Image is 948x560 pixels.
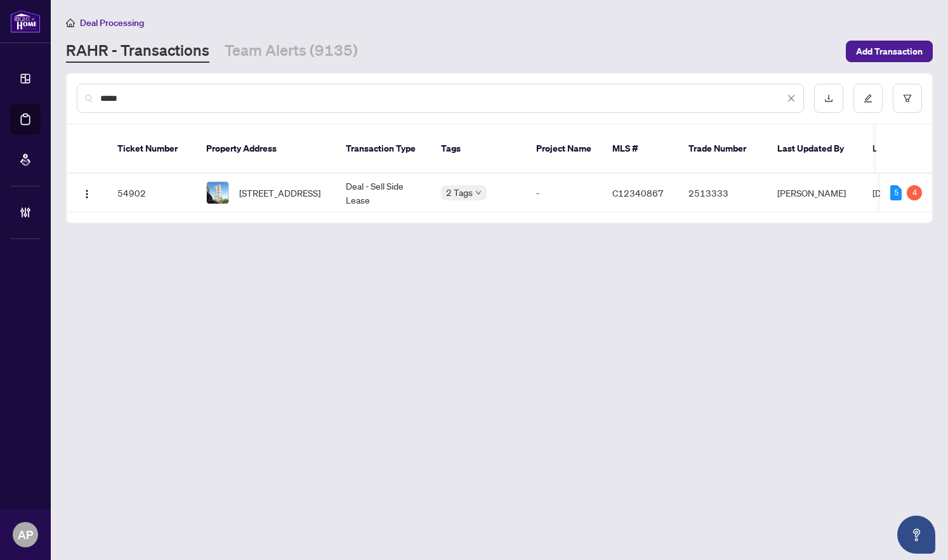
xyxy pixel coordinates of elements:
[678,124,767,174] th: Trade Number
[890,185,902,200] div: 5
[814,84,843,113] button: download
[80,17,144,29] span: Deal Processing
[107,174,196,212] td: 54902
[66,40,209,63] a: RAHR - Transactions
[82,189,92,199] img: Logo
[225,40,358,63] a: Team Alerts (9135)
[475,190,482,196] span: down
[66,18,75,27] span: home
[10,10,41,33] img: logo
[336,174,431,212] td: Deal - Sell Side Lease
[18,526,33,544] span: AP
[526,174,602,212] td: -
[767,174,862,212] td: [PERSON_NAME]
[903,94,912,103] span: filter
[526,124,602,174] th: Project Name
[907,185,922,200] div: 4
[824,94,833,103] span: download
[612,187,664,199] span: C12340867
[239,186,320,200] span: [STREET_ADDRESS]
[853,84,883,113] button: edit
[446,185,473,200] span: 2 Tags
[856,41,923,62] span: Add Transaction
[602,124,678,174] th: MLS #
[787,94,796,103] span: close
[864,94,872,103] span: edit
[897,516,935,554] button: Open asap
[678,174,767,212] td: 2513333
[196,124,336,174] th: Property Address
[77,183,97,203] button: Logo
[767,124,862,174] th: Last Updated By
[893,84,922,113] button: filter
[846,41,933,62] button: Add Transaction
[872,187,900,199] span: [DATE]
[336,124,431,174] th: Transaction Type
[207,182,228,204] img: thumbnail-img
[107,124,196,174] th: Ticket Number
[431,124,526,174] th: Tags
